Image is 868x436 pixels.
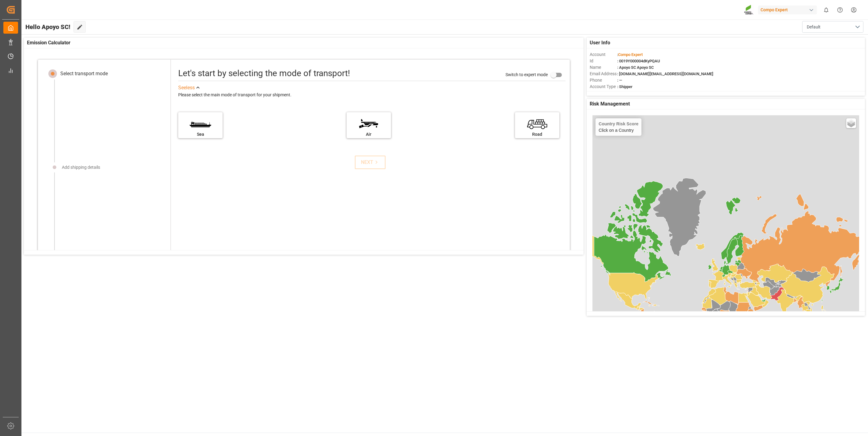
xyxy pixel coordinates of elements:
button: show 0 new notifications [819,3,833,17]
span: User Info [590,39,610,46]
span: Risk Management [590,100,630,108]
span: : [DOMAIN_NAME][EMAIL_ADDRESS][DOMAIN_NAME] [617,72,713,76]
span: Phone [590,77,617,83]
button: NEXT [355,156,385,169]
span: Account Type [590,83,617,90]
div: Select transport mode [60,70,108,77]
h4: Country Risk Score [599,121,638,126]
button: Compo Expert [758,4,819,16]
img: Screenshot%202023-09-29%20at%2010.02.21.png_1712312052.png [744,5,754,15]
span: Account [590,51,617,58]
div: Road [518,131,556,138]
span: : Apoyo SC Apoyo SC [617,65,654,70]
span: : [617,52,643,57]
span: Email Address [590,71,617,77]
span: : 0019Y000004dKyPQAU [617,59,660,63]
span: Switch to expert mode [505,72,548,77]
span: Hello Apoyo SC! [25,21,70,33]
div: NEXT [361,159,380,166]
div: Add shipping details [62,164,100,171]
div: Click on a Country [599,121,638,133]
span: : Shipper [617,84,633,89]
button: open menu [802,21,863,33]
span: Compo Expert [618,52,643,57]
div: See less [178,84,195,91]
div: Please select the main mode of transport for your shipment. [178,91,565,99]
span: Emission Calculator [27,39,70,46]
div: Air [350,131,388,138]
span: Id [590,58,617,64]
span: : — [617,78,622,83]
span: Default [807,24,821,30]
div: Compo Expert [758,6,817,14]
div: Sea [181,131,220,138]
a: Layers [846,118,856,128]
div: Let's start by selecting the mode of transport! [178,67,350,80]
button: Help Center [833,3,847,17]
span: Name [590,64,617,71]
